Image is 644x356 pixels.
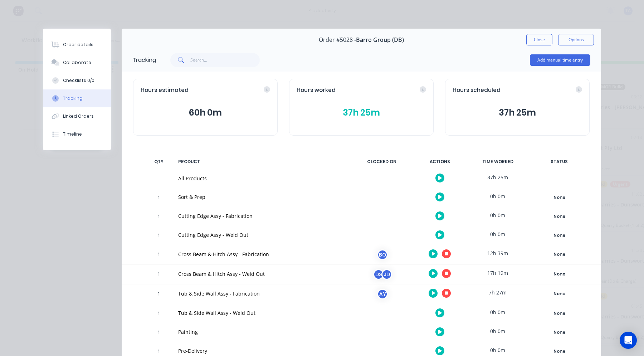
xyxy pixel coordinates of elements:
div: Cross Beam & Hitch Assy - Weld Out [178,270,346,278]
div: Tracking [132,56,156,64]
div: 17h 19m [471,265,525,281]
button: None [533,230,585,240]
button: Options [558,34,594,45]
button: None [533,269,585,279]
button: Close [526,34,552,45]
button: Collaborate [43,54,111,72]
button: None [533,249,585,259]
div: None [533,269,585,279]
div: BO [377,249,388,260]
button: None [533,289,585,299]
button: 37h 25m [297,106,426,120]
button: Order details [43,36,111,54]
button: None [533,211,585,221]
div: 1 [148,189,170,207]
div: Checklists 0/0 [63,77,94,84]
div: AY [377,289,388,299]
div: None [533,250,585,259]
div: Collaborate [63,59,91,66]
button: None [533,192,585,203]
input: Search... [190,53,260,67]
button: Timeline [43,125,111,143]
div: DS [373,269,384,280]
div: Tub & Side Wall Assy - Weld Out [178,309,346,317]
button: Add manual time entry [530,54,590,66]
div: None [533,231,585,240]
div: None [533,347,585,356]
div: None [533,289,585,298]
div: 0h 0m [471,226,525,242]
div: CLOCKED ON [355,154,409,169]
div: Painting [178,328,346,336]
div: QTY [148,154,170,169]
button: Linked Orders [43,107,111,125]
div: 12h 39m [471,245,525,261]
div: 1 [148,286,170,304]
div: JD [381,269,392,280]
div: 0h 0m [471,304,525,320]
button: None [533,327,585,337]
div: 0h 0m [471,188,525,204]
div: STATUS [529,154,590,169]
div: 1 [148,266,170,284]
button: 60h 0m [141,106,270,120]
div: 1 [148,305,170,323]
div: Pre-Delivery [178,347,346,355]
div: Timeline [63,131,82,137]
button: None [533,308,585,318]
span: Barro Group (DB) [356,36,404,43]
div: ACTIONS [413,154,467,169]
div: Cutting Edge Assy - Fabrication [178,212,346,220]
div: Tub & Side Wall Assy - Fabrication [178,290,346,297]
div: None [533,328,585,337]
span: Hours worked [297,86,336,94]
div: Cutting Edge Assy - Weld Out [178,231,346,239]
span: Hours estimated [141,86,189,94]
div: 0h 0m [471,207,525,223]
div: Linked Orders [63,113,94,120]
span: Hours scheduled [453,86,501,94]
button: Checklists 0/0 [43,72,111,89]
div: TIME WORKED [471,154,525,169]
button: 37h 25m [453,106,582,120]
div: Cross Beam & Hitch Assy - Fabrication [178,250,346,258]
span: Order #5028 - [319,36,356,43]
div: 37h 25m [471,169,525,185]
div: 1 [148,227,170,245]
div: None [533,193,585,202]
div: PRODUCT [174,154,351,169]
button: Tracking [43,89,111,107]
div: Order details [63,42,93,48]
div: 7h 27m [471,284,525,301]
div: All Products [178,175,346,182]
div: 0h 0m [471,323,525,339]
div: None [533,212,585,221]
div: 1 [148,324,170,342]
div: Open Intercom Messenger [620,332,637,349]
div: None [533,309,585,318]
div: 1 [148,208,170,226]
div: 1 [148,246,170,264]
div: Tracking [63,95,83,102]
div: Sort & Prep [178,193,346,201]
